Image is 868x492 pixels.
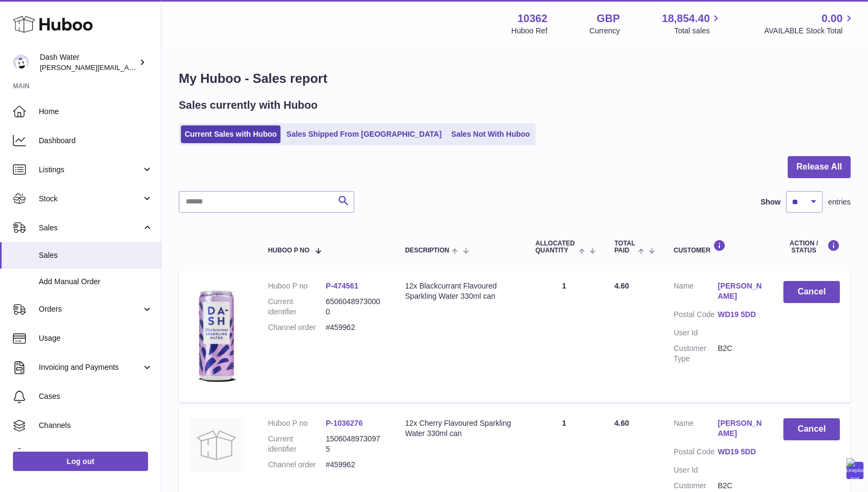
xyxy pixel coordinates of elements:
a: Sales Not With Huboo [447,125,534,143]
span: Listings [39,165,142,175]
h1: My Huboo - Sales report [179,70,851,87]
dt: Name [674,281,718,304]
a: Log out [13,452,148,471]
strong: 10362 [517,11,548,26]
div: Huboo Ref [512,26,548,36]
dd: B2C [718,343,762,364]
dd: 65060489730000 [326,297,383,317]
span: 4.60 [614,282,629,290]
span: Add Manual Order [39,277,153,287]
dd: #459962 [326,322,383,333]
span: Channels [39,420,153,431]
span: Dashboard [39,136,153,146]
a: WD19 5DD [718,310,762,320]
label: Show [761,197,781,207]
dd: 15060489730975 [326,434,383,454]
span: Orders [39,304,142,314]
a: Sales Shipped From [GEOGRAPHIC_DATA] [283,125,445,143]
span: Home [39,107,153,117]
dt: Current identifier [268,297,326,317]
div: Dash Water [40,52,137,73]
span: Sales [39,223,142,233]
a: [PERSON_NAME] [718,281,762,301]
dt: Channel order [268,322,326,333]
a: P-1036276 [326,419,363,427]
button: Cancel [783,281,840,303]
dt: Postal Code [674,447,718,460]
dd: #459962 [326,460,383,470]
span: Sales [39,250,153,261]
span: entries [828,197,851,207]
span: Cases [39,391,153,402]
dt: Name [674,418,718,441]
span: AVAILABLE Stock Total [764,26,855,36]
span: Invoicing and Payments [39,362,142,372]
div: Customer [674,240,762,254]
h2: Sales currently with Huboo [179,98,318,113]
span: Total sales [674,26,722,36]
dt: User Id [674,328,718,338]
dt: Current identifier [268,434,326,454]
a: 0.00 AVAILABLE Stock Total [764,11,855,36]
span: 0.00 [822,11,843,26]
img: james@dash-water.com [13,54,29,71]
button: Release All [788,156,851,178]
span: 4.60 [614,419,629,427]
img: 103621706197826.png [190,281,243,389]
dt: Customer Type [674,343,718,364]
dt: Channel order [268,460,326,470]
button: Cancel [783,418,840,440]
td: 1 [524,270,604,402]
dt: Huboo P no [268,281,326,291]
span: Huboo P no [268,247,310,254]
div: Action / Status [783,240,840,254]
strong: GBP [597,11,620,26]
a: 18,854.40 Total sales [662,11,722,36]
dt: Postal Code [674,310,718,322]
span: 18,854.40 [662,11,710,26]
span: ALLOCATED Quantity [535,240,576,254]
dt: Huboo P no [268,418,326,428]
div: 12x Cherry Flavoured Sparkling Water 330ml can [405,418,514,439]
span: Description [405,247,449,254]
a: [PERSON_NAME] [718,418,762,439]
dt: User Id [674,465,718,475]
div: Currency [590,26,620,36]
a: Current Sales with Huboo [181,125,281,143]
a: WD19 5DD [718,447,762,457]
img: no-photo.jpg [190,418,243,472]
a: P-474561 [326,282,359,290]
div: 12x Blackcurrant Flavoured Sparkling Water 330ml can [405,281,514,301]
span: [PERSON_NAME][EMAIL_ADDRESS][DOMAIN_NAME] [40,63,216,72]
span: Stock [39,194,142,204]
span: Total paid [614,240,635,254]
span: Usage [39,333,153,343]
